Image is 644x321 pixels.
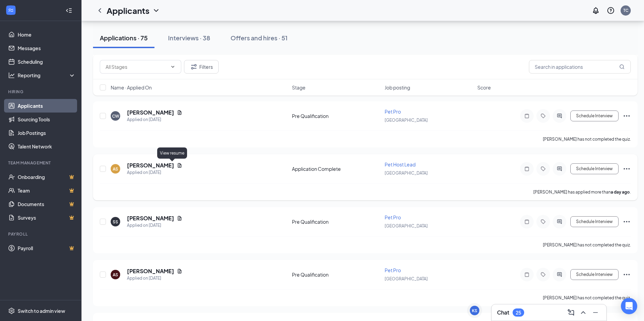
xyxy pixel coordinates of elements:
span: Stage [292,84,306,91]
svg: Settings [8,307,15,314]
h3: Chat [497,309,509,316]
span: Score [477,84,491,91]
svg: WorkstreamLogo [7,7,14,14]
div: TC [623,7,628,13]
div: SS [113,219,118,225]
p: [PERSON_NAME] has not completed the quiz. [543,242,631,248]
p: [PERSON_NAME] has not completed the quiz. [543,136,631,142]
p: [PERSON_NAME] has not completed the quiz. [543,295,631,301]
div: Team Management [8,160,74,166]
input: All Stages [106,63,167,71]
span: Pet Pro [385,267,401,273]
div: KS [472,308,477,314]
svg: Ellipses [623,270,631,279]
svg: Note [523,113,531,119]
svg: Document [177,216,182,221]
span: [GEOGRAPHIC_DATA] [385,118,428,123]
svg: Notifications [592,6,600,15]
svg: Minimize [591,308,600,317]
div: Reporting [18,72,76,79]
svg: Analysis [8,72,15,79]
div: Application Complete [292,165,381,172]
svg: Document [177,268,182,274]
svg: Document [177,163,182,168]
svg: ChevronDown [170,64,176,69]
svg: Collapse [66,7,72,14]
button: ChevronUp [578,307,589,318]
div: Interviews · 38 [168,34,210,42]
div: View resume [157,147,187,159]
button: Schedule Interview [570,163,619,174]
div: 25 [516,310,521,316]
svg: Note [523,272,531,277]
div: Pre Qualification [292,271,381,278]
button: Schedule Interview [570,111,619,121]
svg: Filter [190,63,198,71]
svg: Ellipses [623,165,631,173]
h5: [PERSON_NAME] [127,215,174,222]
svg: ComposeMessage [567,308,575,317]
svg: Ellipses [623,218,631,226]
span: Job posting [385,84,410,91]
a: Messages [18,41,76,55]
svg: Tag [539,113,547,119]
svg: Tag [539,219,547,224]
div: Pre Qualification [292,113,381,119]
svg: Ellipses [623,112,631,120]
a: Sourcing Tools [18,113,76,126]
div: CW [112,113,119,119]
svg: ActiveChat [555,272,564,277]
a: Scheduling [18,55,76,68]
div: AS [113,272,118,278]
svg: Note [523,219,531,224]
h5: [PERSON_NAME] [127,109,174,116]
button: Minimize [590,307,601,318]
div: Pre Qualification [292,218,381,225]
div: Applications · 75 [100,34,148,42]
a: Applicants [18,99,76,113]
a: Job Postings [18,126,76,140]
span: [GEOGRAPHIC_DATA] [385,223,428,228]
span: Pet Pro [385,214,401,220]
svg: Tag [539,272,547,277]
svg: Tag [539,166,547,172]
a: OnboardingCrown [18,170,76,184]
div: Applied on [DATE] [127,169,182,176]
span: Pet Pro [385,108,401,115]
button: Schedule Interview [570,269,619,280]
button: Filter Filters [184,60,219,74]
a: DocumentsCrown [18,197,76,211]
div: Applied on [DATE] [127,222,182,229]
svg: ChevronDown [152,6,160,15]
svg: ActiveChat [555,166,564,172]
span: Pet Host Lead [385,161,416,167]
div: Applied on [DATE] [127,275,182,282]
div: Hiring [8,89,74,95]
div: Payroll [8,231,74,237]
svg: Document [177,110,182,115]
div: Open Intercom Messenger [621,298,637,314]
h1: Applicants [107,5,149,16]
div: AS [113,166,118,172]
span: [GEOGRAPHIC_DATA] [385,170,428,176]
a: TeamCrown [18,184,76,197]
a: Talent Network [18,140,76,153]
a: PayrollCrown [18,241,76,255]
svg: ChevronUp [579,308,587,317]
b: a day ago [611,189,630,195]
svg: ChevronLeft [96,6,104,15]
div: Applied on [DATE] [127,116,182,123]
span: [GEOGRAPHIC_DATA] [385,276,428,281]
svg: Note [523,166,531,172]
div: Offers and hires · 51 [231,34,288,42]
svg: MagnifyingGlass [619,64,625,69]
div: Switch to admin view [18,307,65,314]
a: Home [18,28,76,41]
span: Name · Applied On [111,84,152,91]
a: SurveysCrown [18,211,76,224]
h5: [PERSON_NAME] [127,267,174,275]
svg: ActiveChat [555,219,564,224]
p: [PERSON_NAME] has applied more than . [533,189,631,195]
button: ComposeMessage [566,307,576,318]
